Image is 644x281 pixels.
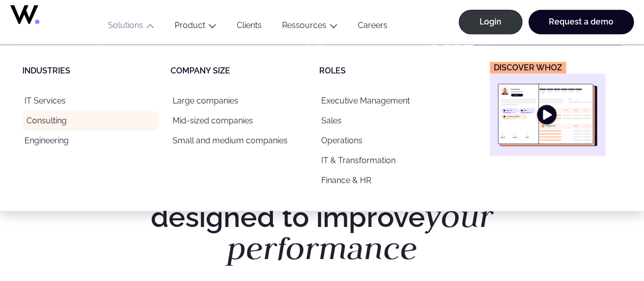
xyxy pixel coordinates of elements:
[490,62,566,73] figcaption: Discover Whoz
[62,169,583,265] h2: The most advanced technology, designed to improve
[171,91,306,111] a: Large companies
[528,10,634,34] a: Request a demo
[282,20,326,30] a: Ressources
[22,131,158,150] a: Engineering
[319,131,455,150] a: Operations
[164,20,227,34] button: Product
[98,20,164,34] button: Solutions
[22,65,171,76] p: Industries
[175,20,205,30] a: Product
[227,20,272,34] a: Clients
[319,65,467,76] p: Roles
[348,20,398,34] a: Careers
[171,131,306,150] a: Small and medium companies
[227,195,494,269] em: your performance
[319,150,455,170] a: IT & Transformation
[577,214,630,267] iframe: Chatbot
[272,20,348,34] button: Ressources
[22,91,158,111] a: IT Services
[490,62,605,156] a: Discover Whoz
[319,170,455,190] a: Finance & HR
[319,111,455,131] a: Sales
[22,111,158,131] a: Consulting
[319,91,455,111] a: Executive Management
[171,65,319,76] p: Company size
[459,10,522,34] a: Login
[171,111,306,131] a: Mid-sized companies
